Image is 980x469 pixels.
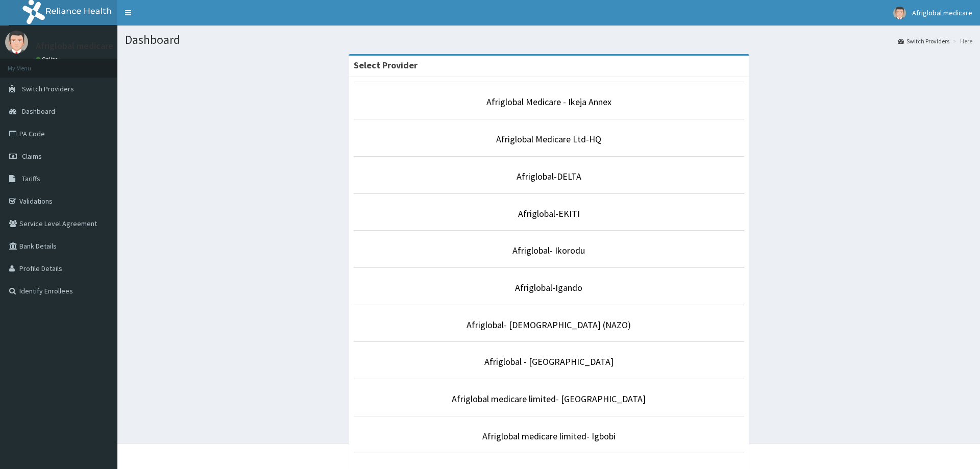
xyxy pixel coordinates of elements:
[22,152,42,161] span: Claims
[950,37,972,45] li: Here
[484,356,614,367] a: Afriglobal - [GEOGRAPHIC_DATA]
[354,59,418,71] strong: Select Provider
[912,8,972,17] span: Afriglobal medicare
[898,37,949,45] a: Switch Providers
[482,430,616,442] a: Afriglobal medicare limited- Igbobi
[22,84,74,93] span: Switch Providers
[486,96,611,108] a: Afriglobal Medicare - Ikeja Annex
[125,33,972,46] h1: Dashboard
[512,244,585,256] a: Afriglobal- Ikorodu
[496,133,601,145] a: Afriglobal Medicare Ltd-HQ
[5,31,28,54] img: User Image
[515,282,582,293] a: Afriglobal-Igando
[36,56,60,63] a: Online
[467,319,631,331] a: Afriglobal- [DEMOGRAPHIC_DATA] (NAZO)
[22,174,40,183] span: Tariffs
[452,393,646,405] a: Afriglobal medicare limited- [GEOGRAPHIC_DATA]
[518,208,580,219] a: Afriglobal-EKITI
[517,170,581,182] a: Afriglobal-DELTA
[893,7,906,19] img: User Image
[22,107,55,116] span: Dashboard
[36,41,113,51] p: Afriglobal medicare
